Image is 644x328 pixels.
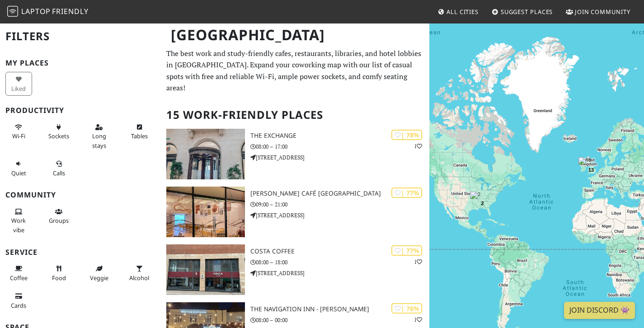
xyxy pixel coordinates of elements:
[5,204,32,237] button: Work vibe
[129,274,149,282] span: Alcohol
[575,8,630,16] span: Join Community
[391,303,422,314] div: | 76%
[164,23,428,47] h1: [GEOGRAPHIC_DATA]
[52,274,66,282] span: Food
[250,132,429,140] h3: The Exchange
[161,187,429,237] a: Elio Café Birmingham | 77% [PERSON_NAME] Café [GEOGRAPHIC_DATA] 09:00 – 21:00 [STREET_ADDRESS]
[11,301,26,309] span: Credit cards
[5,120,32,144] button: Wi-Fi
[46,156,72,180] button: Calls
[250,258,429,267] p: 08:00 – 18:00
[5,106,155,115] h3: Productivity
[166,187,245,237] img: Elio Café Birmingham
[46,261,72,285] button: Food
[5,156,32,180] button: Quiet
[5,191,155,199] h3: Community
[92,132,106,149] span: Long stays
[5,248,155,257] h3: Service
[53,169,65,177] span: Video/audio calls
[250,190,429,197] h3: [PERSON_NAME] Café [GEOGRAPHIC_DATA]
[250,269,429,277] p: [STREET_ADDRESS]
[12,132,25,140] span: Stable Wi-Fi
[166,244,245,295] img: Costa Coffee
[126,261,153,285] button: Alcohol
[481,201,484,206] span: 2
[250,248,429,255] h3: Costa Coffee
[46,120,72,144] button: Sockets
[11,169,26,177] span: Quiet
[7,6,18,17] img: LaptopFriendly
[501,8,553,16] span: Suggest Places
[161,244,429,295] a: Costa Coffee | 77% 1 Costa Coffee 08:00 – 18:00 [STREET_ADDRESS]
[250,142,429,151] p: 08:00 – 17:00
[447,8,479,16] span: All Cities
[166,129,245,179] img: The Exchange
[11,216,26,234] span: People working
[391,187,422,198] div: | 77%
[391,130,422,140] div: | 78%
[250,316,429,324] p: 08:00 – 00:00
[250,153,429,162] p: [STREET_ADDRESS]
[166,101,424,129] h2: 15 Work-Friendly Places
[52,6,88,16] span: Friendly
[10,274,28,282] span: Coffee
[166,48,424,94] p: The best work and study-friendly cafes, restaurants, libraries, and hotel lobbies in [GEOGRAPHIC_...
[126,120,153,144] button: Tables
[90,274,108,282] span: Veggie
[562,4,634,20] a: Join Community
[161,129,429,179] a: The Exchange | 78% 1 The Exchange 08:00 – 17:00 [STREET_ADDRESS]
[5,289,32,313] button: Cards
[86,261,113,285] button: Veggie
[434,4,482,20] a: All Cities
[488,4,557,20] a: Suggest Places
[5,23,155,50] h2: Filters
[414,258,422,266] p: 1
[48,132,69,140] span: Power sockets
[5,59,155,67] h3: My Places
[86,120,113,153] button: Long stays
[7,4,89,20] a: LaptopFriendly LaptopFriendly
[250,305,429,313] h3: The Navigation Inn - [PERSON_NAME]
[414,315,422,324] p: 1
[564,302,635,319] a: Join Discord 👾
[588,167,593,173] span: 13
[49,216,69,225] span: Group tables
[5,261,32,285] button: Coffee
[250,200,429,209] p: 09:00 – 21:00
[131,132,148,140] span: Work-friendly tables
[46,204,72,228] button: Groups
[250,211,429,220] p: [STREET_ADDRESS]
[21,6,51,16] span: Laptop
[391,245,422,256] div: | 77%
[414,142,422,150] p: 1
